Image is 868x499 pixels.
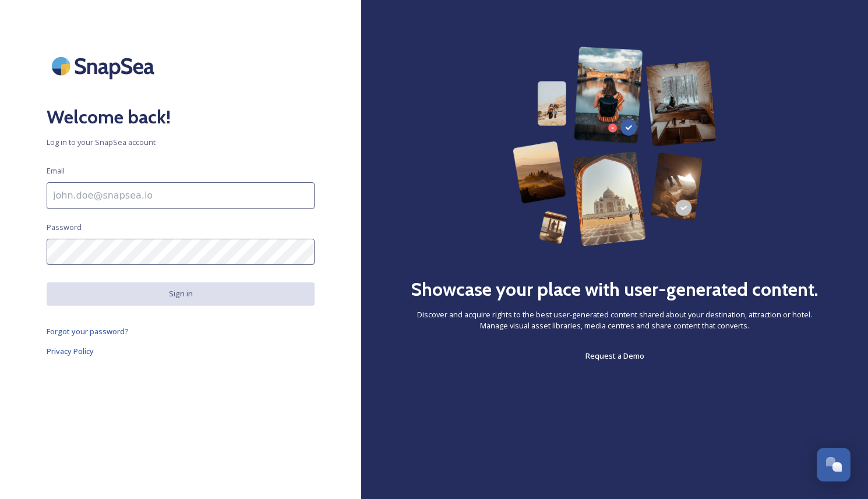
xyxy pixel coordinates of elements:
span: Discover and acquire rights to the best user-generated content shared about your destination, att... [408,309,821,331]
a: Privacy Policy [47,344,315,358]
span: Password [47,222,82,233]
button: Sign in [47,282,315,305]
img: SnapSea Logo [47,47,163,86]
h2: Welcome back! [47,103,315,131]
span: Log in to your SnapSea account [47,137,315,148]
span: Privacy Policy [47,346,94,356]
span: Request a Demo [585,351,644,361]
span: Email [47,165,65,176]
input: john.doe@snapsea.io [47,182,315,209]
h2: Showcase your place with user-generated content. [411,275,818,303]
button: Open Chat [817,448,851,482]
a: Request a Demo [585,349,644,363]
span: Forgot your password? [47,326,129,337]
a: Forgot your password? [47,324,315,338]
img: 63b42ca75bacad526042e722_Group%20154-p-800.png [513,47,717,246]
